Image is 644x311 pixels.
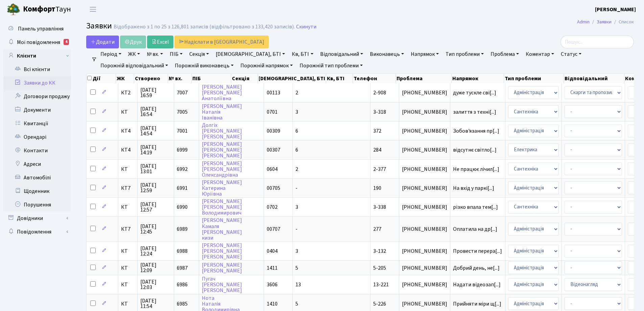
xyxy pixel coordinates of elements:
a: Скинути [296,24,316,30]
a: Додати [86,36,119,48]
span: КТ4 [121,128,135,134]
span: 00307 [267,146,280,154]
span: [PHONE_NUMBER] [402,147,447,153]
a: Документи [3,103,71,117]
span: різко впала тем[...] [453,203,498,211]
span: КТ7 [121,185,135,191]
a: Квитанції [3,117,71,130]
span: Не працює лічил[...] [453,165,499,173]
span: Заявки [86,20,112,32]
span: [PHONE_NUMBER] [402,109,447,115]
a: [PERSON_NAME][PERSON_NAME]Володимирович [202,198,242,217]
a: Повідомлення [3,225,71,239]
a: Щоденник [3,184,71,198]
span: [DATE] 12:45 [140,224,171,235]
a: Статус [558,48,584,60]
span: КТ2 [121,90,135,95]
a: [PERSON_NAME]Камаля[PERSON_NAME]кизи [202,217,242,242]
span: 6988 [177,247,188,255]
span: На вхід у паркі[...] [453,184,494,192]
a: Період [98,48,124,60]
span: 6990 [177,203,188,211]
a: Контакти [3,144,71,157]
span: 00309 [267,127,280,135]
span: КТ4 [121,147,135,153]
span: КТ [121,166,135,172]
span: [DATE] 12:24 [140,246,171,257]
span: [PHONE_NUMBER] [402,185,447,191]
span: Додати [91,38,115,46]
a: Договори продажу [3,90,71,103]
span: 6 [295,127,298,135]
a: [PERSON_NAME][PERSON_NAME] [202,261,242,274]
a: Клієнти [3,49,71,63]
span: 2-908 [373,89,386,96]
span: КТ [121,265,135,271]
span: КТ [121,109,135,115]
a: [PERSON_NAME][PERSON_NAME][PERSON_NAME] [202,242,242,261]
a: Коментар [523,48,557,60]
a: Відповідальний [317,48,366,60]
span: 6991 [177,184,188,192]
span: [DATE] 16:59 [140,87,171,98]
span: 6989 [177,225,188,233]
span: 7007 [177,89,188,96]
a: Всі клієнти [3,63,71,76]
span: Добрий день, не[...] [453,264,500,272]
span: КТ [121,301,135,307]
a: Порожній виконавець [172,60,236,71]
a: Кв, БТІ [289,48,316,60]
button: Переключити навігацію [85,4,101,15]
span: [DATE] 12:59 [140,182,171,193]
span: дуже тускле сві[...] [453,89,496,96]
span: 2 [295,165,298,173]
span: 3-318 [373,108,386,116]
img: logo.png [7,3,20,16]
th: Відповідальний [564,74,624,83]
span: 6 [295,146,298,154]
span: відсутнє світло[...] [453,146,497,154]
span: [PHONE_NUMBER] [402,166,447,172]
span: 6986 [177,281,188,288]
span: 6999 [177,146,188,154]
span: 0404 [267,247,278,255]
th: Дії [87,74,116,83]
a: Мої повідомлення4 [3,36,71,49]
span: 00113 [267,89,280,96]
span: 6992 [177,165,188,173]
span: 3-132 [373,247,386,255]
a: Тип проблеми [443,48,486,60]
a: Виконавець [367,48,407,60]
span: 00705 [267,184,280,192]
span: [PHONE_NUMBER] [402,204,447,210]
span: 7001 [177,127,188,135]
span: [PHONE_NUMBER] [402,301,447,307]
span: [DATE] 14:54 [140,126,171,136]
th: Створено [134,74,168,83]
a: Орендарі [3,130,71,144]
a: Долгіх[PERSON_NAME][PERSON_NAME] [202,121,242,140]
a: [PERSON_NAME][PERSON_NAME][PERSON_NAME] [202,140,242,159]
a: [PERSON_NAME][PERSON_NAME]Анатоліївна [202,83,242,102]
span: Зобов'язання пр[...] [453,127,499,135]
span: 3606 [267,281,278,288]
a: Панель управління [3,22,71,36]
span: [PHONE_NUMBER] [402,248,447,254]
span: [DATE] 14:19 [140,145,171,155]
a: [PERSON_NAME] [595,5,636,14]
span: КТ [121,282,135,287]
span: 3 [295,108,298,116]
a: Секція [187,48,212,60]
a: ПІБ [167,48,185,60]
th: Проблема [396,74,452,83]
th: № вх. [168,74,191,83]
th: Телефон [353,74,396,83]
a: Автомобілі [3,171,71,184]
span: [DATE] 13:01 [140,163,171,174]
a: Admin [577,18,590,25]
span: 3 [295,247,298,255]
a: Проблема [488,48,522,60]
a: [DEMOGRAPHIC_DATA], БТІ [213,48,288,60]
span: [PHONE_NUMBER] [402,90,447,95]
span: [DATE] 12:57 [140,202,171,213]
